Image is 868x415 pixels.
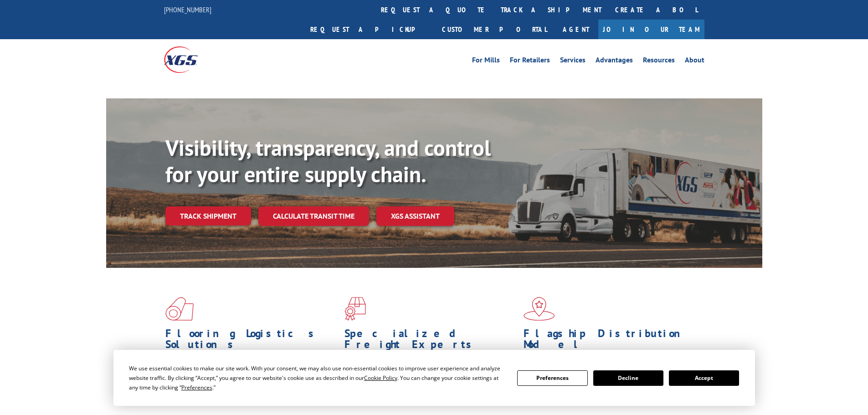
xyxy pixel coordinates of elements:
[524,297,555,321] img: xgs-icon-flagship-distribution-model-red
[165,297,194,321] img: xgs-icon-total-supply-chain-intelligence-red
[303,20,435,39] a: Request a pickup
[472,56,500,67] a: For Mills
[364,374,397,382] span: Cookie Policy
[596,56,633,67] a: Advantages
[113,350,755,406] div: Cookie Consent Prompt
[165,328,338,354] h1: Flooring Logistics Solutions
[510,56,550,67] a: For Retailers
[344,297,366,321] img: xgs-icon-focused-on-flooring-red
[165,206,251,225] a: Track shipment
[129,364,506,392] div: We use essential cookies to make our site work. With your consent, we may also use non-essential ...
[164,5,211,14] a: [PHONE_NUMBER]
[560,56,586,67] a: Services
[376,206,454,226] a: XGS ASSISTANT
[598,20,704,39] a: Join Our Team
[517,370,587,386] button: Preferences
[685,56,704,67] a: About
[643,56,675,67] a: Resources
[258,206,369,226] a: Calculate transit time
[181,384,212,391] span: Preferences
[524,328,696,354] h1: Flagship Distribution Model
[669,370,739,386] button: Accept
[344,328,517,354] h1: Specialized Freight Experts
[554,20,598,39] a: Agent
[165,133,491,188] b: Visibility, transparency, and control for your entire supply chain.
[435,20,554,39] a: Customer Portal
[593,370,663,386] button: Decline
